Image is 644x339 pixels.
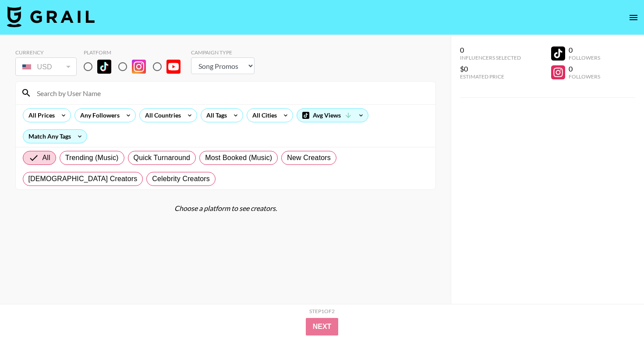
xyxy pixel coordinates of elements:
[569,73,600,80] div: Followers
[140,109,183,122] div: All Countries
[297,109,368,122] div: Avg Views
[205,153,272,163] span: Most Booked (Music)
[23,109,57,122] div: All Prices
[201,109,229,122] div: All Tags
[84,49,188,56] div: Platform
[625,9,642,26] button: open drawer
[97,60,111,74] img: TikTok
[166,60,180,74] img: YouTube
[32,86,430,100] input: Search by User Name
[247,109,279,122] div: All Cities
[569,46,600,54] div: 0
[460,54,521,61] div: Influencers Selected
[15,56,77,78] div: Currency is locked to USD
[152,174,210,184] span: Celebrity Creators
[75,109,121,122] div: Any Followers
[287,153,331,163] span: New Creators
[17,59,75,75] div: USD
[191,49,255,56] div: Campaign Type
[28,174,138,184] span: [DEMOGRAPHIC_DATA] Creators
[460,64,521,73] div: $0
[569,64,600,73] div: 0
[132,60,146,74] img: Instagram
[7,6,95,27] img: Grail Talent
[15,49,77,56] div: Currency
[309,308,335,314] div: Step 1 of 2
[460,73,521,80] div: Estimated Price
[569,54,600,61] div: Followers
[600,295,633,328] iframe: Drift Widget Chat Controller
[134,153,191,163] span: Quick Turnaround
[42,153,50,163] span: All
[460,46,521,54] div: 0
[23,130,87,143] div: Match Any Tags
[15,204,436,213] div: Choose a platform to see creators.
[65,153,119,163] span: Trending (Music)
[306,318,339,335] button: Next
